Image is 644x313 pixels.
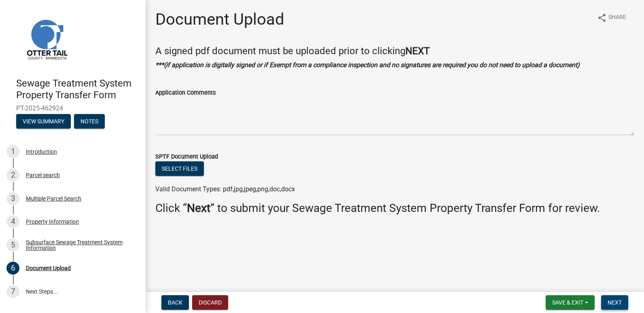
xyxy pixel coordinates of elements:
[192,295,228,310] button: Discard
[16,8,77,69] img: Otter Tail County, Minnesota
[6,215,19,228] div: 4
[6,169,19,182] div: 2
[155,45,634,57] h4: A signed pdf document must be uploaded prior to clicking
[16,78,139,101] h4: Sewage Treatment System Property Transfer Form
[16,104,129,112] span: PT-2025-462924
[6,262,19,275] div: 6
[6,239,19,252] div: 5
[26,219,79,224] div: Property Information
[155,185,295,193] span: Valid Document Types: pdf,jpg,jpeg,png,doc,docx
[155,61,580,69] strong: ***(if application is digitally signed or if Exempt from a compliance inspection and no signature...
[26,239,133,251] div: Subsurface Sewage Treatment System Information
[6,285,19,298] div: 7
[74,118,105,125] wm-modal-confirm: Notes
[155,161,204,176] button: Select files
[601,295,628,310] button: Next
[608,13,626,23] span: Share
[6,145,19,158] div: 1
[155,90,216,96] label: Application Comments
[608,299,622,306] span: Next
[26,172,60,178] div: Parcel search
[6,192,19,205] div: 3
[16,118,71,125] wm-modal-confirm: Summary
[16,114,71,129] button: View Summary
[161,295,189,310] button: Back
[187,201,210,215] strong: Next
[546,295,595,310] button: Save & Exit
[74,114,105,129] button: Notes
[155,154,218,160] label: SPTF Document Upload
[168,299,182,306] span: Back
[155,10,284,29] h1: Document Upload
[552,299,583,306] span: Save & Exit
[591,10,633,25] button: shareShare
[26,265,71,271] div: Document Upload
[405,45,430,57] strong: NEXT
[155,201,634,215] h3: Click “ ” to submit your Sewage Treatment System Property Transfer Form for review.
[26,196,81,201] div: Multiple Parcel Search
[597,13,607,23] i: share
[26,149,57,154] div: Introduction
